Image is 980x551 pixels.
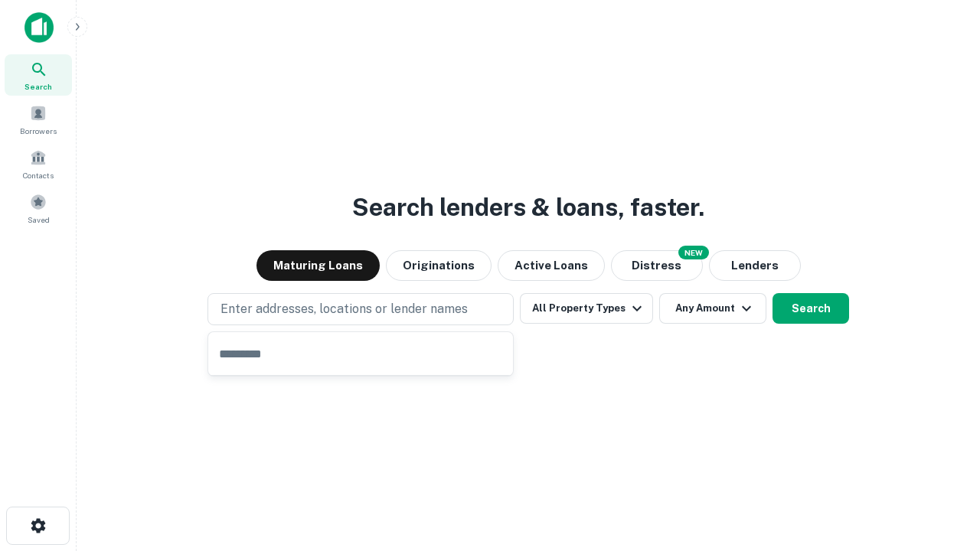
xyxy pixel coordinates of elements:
button: Any Amount [659,293,766,324]
button: Lenders [709,250,801,281]
a: Contacts [5,143,72,184]
button: All Property Types [520,293,653,324]
button: Maturing Loans [256,250,380,281]
a: Saved [5,187,72,229]
button: Search [773,293,849,324]
span: Contacts [23,169,54,181]
span: Search [24,80,52,93]
h3: Search lenders & loans, faster. [352,189,704,226]
span: Borrowers [20,125,57,137]
img: capitalize-icon.png [24,12,54,43]
button: Originations [386,250,492,281]
button: Search distressed loans with lien and other non-mortgage details. [611,250,703,281]
button: Enter addresses, locations or lender names [207,293,514,325]
span: Saved [28,214,50,226]
p: Enter addresses, locations or lender names [220,300,468,318]
button: Active Loans [498,250,605,281]
iframe: Chat Widget [903,429,980,502]
a: Borrowers [5,99,72,140]
a: Search [5,54,72,96]
div: NEW [678,246,709,259]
